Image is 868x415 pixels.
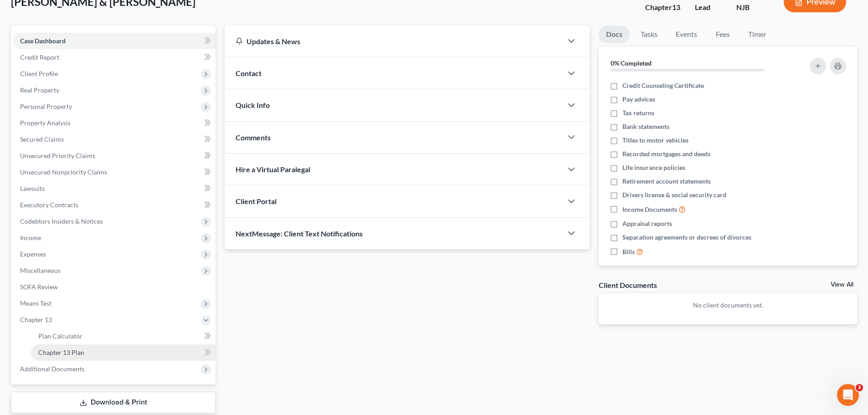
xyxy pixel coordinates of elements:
[633,26,665,43] a: Tasks
[13,148,216,164] a: Unsecured Priority Claims
[622,247,635,256] span: Bills
[622,205,677,214] span: Income Documents
[645,2,680,13] div: Chapter
[856,384,863,391] span: 3
[20,135,64,143] span: Secured Claims
[736,2,769,13] div: NJB
[20,37,66,45] span: Case Dashboard
[236,101,270,109] span: Quick Info
[31,344,216,361] a: Chapter 13 Plan
[20,365,84,373] span: Additional Documents
[622,136,688,145] span: Titles to motor vehicles
[741,26,774,43] a: Timer
[20,266,61,274] span: Miscellaneous
[20,86,59,94] span: Real Property
[13,49,216,66] a: Credit Report
[13,131,216,148] a: Secured Claims
[236,133,271,142] span: Comments
[622,177,711,186] span: Retirement account statements
[236,69,262,77] span: Contact
[20,201,78,209] span: Executory Contracts
[20,102,72,110] span: Personal Property
[13,33,216,49] a: Case Dashboard
[38,332,82,340] span: Plan Calculator
[20,119,71,127] span: Property Analysis
[20,70,58,77] span: Client Profile
[31,328,216,344] a: Plan Calculator
[20,299,51,307] span: Means Test
[236,165,310,174] span: Hire a Virtual Paralegal
[599,280,657,290] div: Client Documents
[236,229,363,238] span: NextMessage: Client Text Notifications
[599,26,630,43] a: Docs
[13,180,216,197] a: Lawsuits
[622,122,669,131] span: Bank statements
[13,115,216,131] a: Property Analysis
[831,282,853,288] a: View All
[236,36,551,46] div: Updates & News
[20,184,45,192] span: Lawsuits
[20,53,59,61] span: Credit Report
[695,2,722,13] div: Lead
[622,149,710,159] span: Recorded mortgages and deeds
[708,26,737,43] a: Fees
[622,108,654,118] span: Tax returns
[668,26,704,43] a: Events
[20,168,107,176] span: Unsecured Nonpriority Claims
[236,197,277,205] span: Client Portal
[622,81,704,90] span: Credit Counseling Certificate
[13,164,216,180] a: Unsecured Nonpriority Claims
[38,348,84,356] span: Chapter 13 Plan
[13,197,216,213] a: Executory Contracts
[622,95,655,104] span: Pay advices
[622,163,685,172] span: Life insurance policies
[622,233,751,242] span: Separation agreements or decrees of divorces
[611,59,652,67] strong: 0% Completed
[622,190,726,200] span: Drivers license & social security card
[20,316,52,323] span: Chapter 13
[606,301,850,310] p: No client documents yet.
[20,234,41,241] span: Income
[11,392,216,413] a: Download & Print
[20,250,46,258] span: Expenses
[13,279,216,295] a: SOFA Review
[672,3,680,11] span: 13
[837,384,859,406] iframe: Intercom live chat
[622,219,672,228] span: Appraisal reports
[20,283,58,291] span: SOFA Review
[20,152,95,159] span: Unsecured Priority Claims
[20,217,103,225] span: Codebtors Insiders & Notices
